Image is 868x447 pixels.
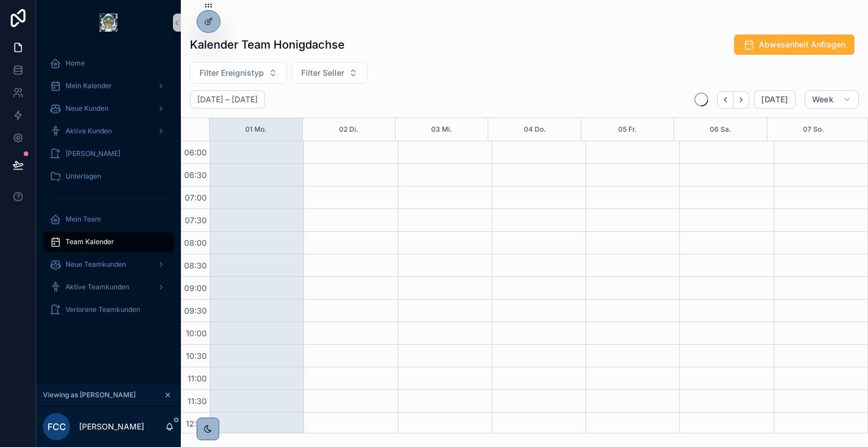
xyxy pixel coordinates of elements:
[47,420,66,433] span: FCC
[734,34,854,55] button: Abwesenheit Anfragen
[812,94,834,105] span: Week
[245,118,267,141] button: 01 Mo.
[43,76,174,96] a: Mein Kalender
[66,127,112,136] span: Aktive Kunden
[79,421,144,432] p: [PERSON_NAME]
[183,328,210,338] span: 10:00
[66,260,126,269] span: Neue Teamkunden
[754,90,795,109] button: [DATE]
[181,238,210,248] span: 08:00
[66,104,108,113] span: Neue Kunden
[199,67,264,79] span: Filter Ereignistyp
[185,396,210,406] span: 11:30
[43,300,174,320] a: Verlorene Teamkunden
[66,237,114,246] span: Team Kalender
[66,283,129,292] span: Aktive Teamkunden
[43,254,174,275] a: Neue Teamkunden
[734,91,749,109] button: Next
[805,90,859,109] button: Week
[66,59,85,68] span: Home
[99,14,118,32] img: App logo
[181,261,210,270] span: 08:30
[183,351,210,361] span: 10:30
[710,118,731,141] button: 06 Sa.
[717,91,734,109] button: Back
[36,45,181,335] div: scrollable content
[803,118,824,141] button: 07 So.
[190,37,345,53] h1: Kalender Team Honigdachse
[197,94,258,105] h2: [DATE] – [DATE]
[43,121,174,141] a: Aktive Kunden
[181,170,210,180] span: 06:30
[524,118,546,141] button: 04 Do.
[292,62,367,84] button: Select Button
[43,53,174,73] a: Home
[66,81,112,90] span: Mein Kalender
[182,215,210,225] span: 07:30
[339,118,358,141] button: 02 Di.
[618,118,637,141] button: 05 Fr.
[43,98,174,119] a: Neue Kunden
[66,172,101,181] span: Unterlagen
[431,118,452,141] button: 03 Mi.
[66,305,140,314] span: Verlorene Teamkunden
[181,147,210,157] span: 06:00
[43,232,174,252] a: Team Kalender
[183,419,210,428] span: 12:00
[190,62,287,84] button: Select Button
[66,215,101,224] span: Mein Team
[182,193,210,202] span: 07:00
[301,67,344,79] span: Filter Seller
[759,39,845,50] span: Abwesenheit Anfragen
[761,94,788,105] span: [DATE]
[43,144,174,164] a: [PERSON_NAME]
[43,209,174,229] a: Mein Team
[43,390,136,400] span: Viewing as [PERSON_NAME]
[66,149,120,158] span: [PERSON_NAME]
[43,166,174,186] a: Unterlagen
[181,283,210,293] span: 09:00
[185,374,210,383] span: 11:00
[181,306,210,315] span: 09:30
[43,277,174,297] a: Aktive Teamkunden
